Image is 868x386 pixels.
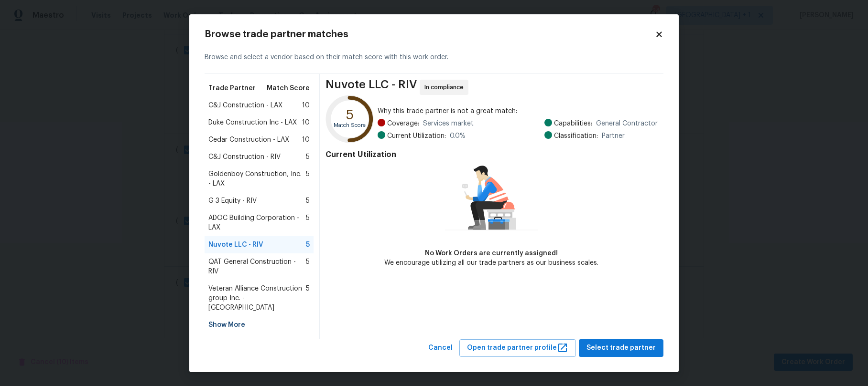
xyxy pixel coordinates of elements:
button: Cancel [424,339,456,357]
text: 5 [346,108,354,122]
span: Cedar Construction - LAX [208,135,289,145]
span: 0.0 % [450,131,466,141]
span: Trade Partner [208,83,256,93]
span: Partner [602,131,625,141]
span: C&J Construction - RIV [208,152,281,162]
span: 5 [306,169,310,188]
span: Nuvote LLC - RIV [208,240,263,250]
text: Match Score [334,123,366,128]
span: ADOC Building Corporation - LAX [208,213,306,232]
span: 5 [306,213,310,232]
span: Why this trade partner is not a great match: [378,106,658,116]
span: In compliance [424,83,467,92]
span: 5 [306,196,310,206]
span: Duke Construction Inc - LAX [208,118,297,127]
span: General Contractor [596,119,658,128]
span: Current Utilization: [387,131,446,141]
span: 5 [306,152,310,162]
span: Select trade partner [586,342,656,354]
span: C&J Construction - LAX [208,101,282,110]
div: No Work Orders are currently assigned! [384,249,598,258]
span: 10 [302,135,310,145]
span: 10 [302,101,310,110]
div: Show More [205,316,314,334]
h4: Current Utilization [325,150,658,159]
span: Match Score [267,83,310,93]
span: Veteran Alliance Construction group Inc. - [GEOGRAPHIC_DATA] [208,284,306,313]
span: QAT General Construction - RIV [208,257,306,276]
span: 10 [302,118,310,127]
span: Services market [423,119,474,128]
h2: Browse trade partner matches [205,30,655,39]
span: Cancel [428,342,453,354]
span: 5 [306,257,310,276]
span: Coverage: [387,119,419,128]
span: Nuvote LLC - RIV [325,80,417,95]
span: 5 [306,284,310,313]
span: Open trade partner profile [467,342,568,354]
span: Capabilities: [554,119,592,128]
div: Browse and select a vendor based on their match score with this work order. [205,41,663,74]
span: 5 [306,240,310,250]
div: We encourage utilizing all our trade partners as our business scales. [384,258,598,268]
span: Classification: [554,131,598,141]
button: Open trade partner profile [459,339,576,357]
span: Goldenboy Construction, Inc. - LAX [208,169,306,188]
button: Select trade partner [579,339,663,357]
span: G 3 Equity - RIV [208,196,257,206]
